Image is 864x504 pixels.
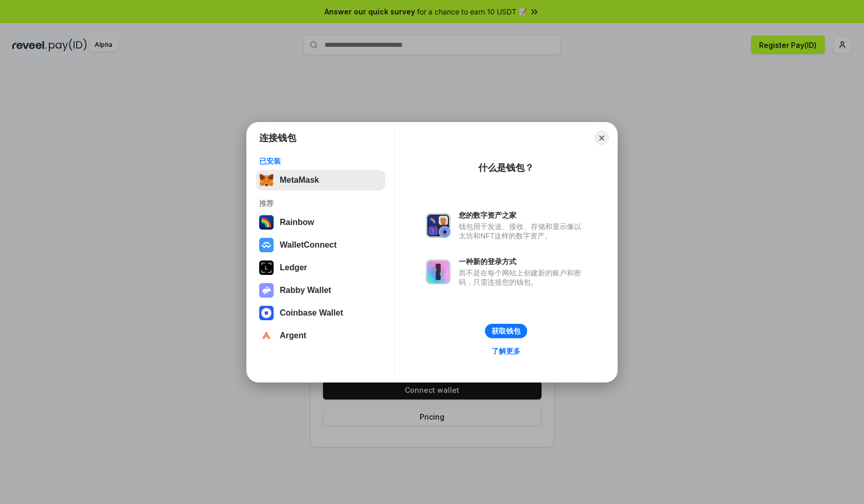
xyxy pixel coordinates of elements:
[256,212,385,233] button: Rainbow
[259,306,274,320] img: svg+xml,%3Csvg%20width%3D%2228%22%20height%3D%2228%22%20viewBox%3D%220%200%2028%2028%22%20fill%3D...
[280,331,307,340] div: Argent
[492,346,520,356] div: 了解更多
[259,328,274,343] img: svg+xml,%3Csvg%20width%3D%2228%22%20height%3D%2228%22%20viewBox%3D%220%200%2028%2028%22%20fill%3D...
[280,176,319,185] div: MetaMask
[485,344,527,358] a: 了解更多
[280,308,343,318] div: Coinbase Wallet
[478,162,534,174] div: 什么是钱包？
[280,240,337,250] div: WalletConnect
[280,286,331,295] div: Rabby Wallet
[426,259,451,284] img: svg+xml,%3Csvg%20xmlns%3D%22http%3A%2F%2Fwww.w3.org%2F2000%2Fsvg%22%20fill%3D%22none%22%20viewBox...
[256,303,385,323] button: Coinbase Wallet
[459,211,586,220] div: 您的数字资产之家
[459,222,586,240] div: 钱包用于发送、接收、存储和显示像以太坊和NFT这样的数字资产。
[256,170,385,190] button: MetaMask
[259,238,274,252] img: svg+xml,%3Csvg%20width%3D%2228%22%20height%3D%2228%22%20viewBox%3D%220%200%2028%2028%22%20fill%3D...
[256,325,385,346] button: Argent
[459,257,586,266] div: 一种新的登录方式
[259,215,274,230] img: svg+xml,%3Csvg%20width%3D%22120%22%20height%3D%22120%22%20viewBox%3D%220%200%20120%20120%22%20fil...
[426,213,451,238] img: svg+xml,%3Csvg%20xmlns%3D%22http%3A%2F%2Fwww.w3.org%2F2000%2Fsvg%22%20fill%3D%22none%22%20viewBox...
[259,157,382,166] div: 已安装
[259,283,274,298] img: svg+xml,%3Csvg%20xmlns%3D%22http%3A%2F%2Fwww.w3.org%2F2000%2Fsvg%22%20fill%3D%22none%22%20viewBox...
[280,218,314,227] div: Rainbow
[256,280,385,301] button: Rabby Wallet
[259,260,274,275] img: svg+xml,%3Csvg%20xmlns%3D%22http%3A%2F%2Fwww.w3.org%2F2000%2Fsvg%22%20width%3D%2228%22%20height%3...
[259,199,382,208] div: 推荐
[485,324,527,338] button: 获取钱包
[492,326,520,336] div: 获取钱包
[259,173,274,187] img: svg+xml,%3Csvg%20fill%3D%22none%22%20height%3D%2233%22%20viewBox%3D%220%200%2035%2033%22%20width%...
[595,131,609,145] button: Close
[259,132,296,144] h1: 连接钱包
[256,257,385,278] button: Ledger
[459,268,586,287] div: 而不是在每个网站上创建新的账户和密码，只需连接您的钱包。
[280,263,307,272] div: Ledger
[256,235,385,255] button: WalletConnect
